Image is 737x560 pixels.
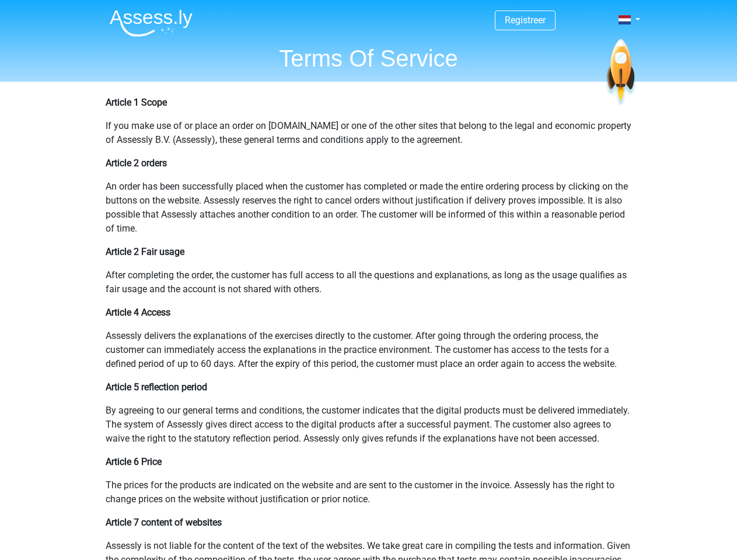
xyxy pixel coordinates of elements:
p: The prices for the products are indicated on the website and are sent to the customer in the invo... [106,478,632,506]
h1: Terms Of Service [100,44,637,72]
a: Registreer [505,15,546,26]
p: If you make use of or place an order on [DOMAIN_NAME] or one of the other sites that belong to th... [106,119,632,147]
b: Article 2 orders [106,157,167,169]
p: Assessly delivers the explanations of the exercises directly to the customer. After going through... [106,329,632,371]
b: Article 4 Access [106,307,170,318]
img: spaceship.7d73109d6933.svg [605,39,637,107]
b: Article 2 Fair usage [106,246,184,257]
p: By agreeing to our general terms and conditions, the customer indicates that the digital products... [106,404,632,446]
p: After completing the order, the customer has full access to all the questions and explanations, a... [106,268,632,296]
img: Assessly [110,9,193,37]
b: Article 6 Price [106,456,162,467]
p: An order has been successfully placed when the customer has completed or made the entire ordering... [106,180,632,236]
b: Article 1 Scope [106,97,167,108]
b: Article 7 content of websites [106,517,222,528]
b: Article 5 reflection period [106,381,207,393]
